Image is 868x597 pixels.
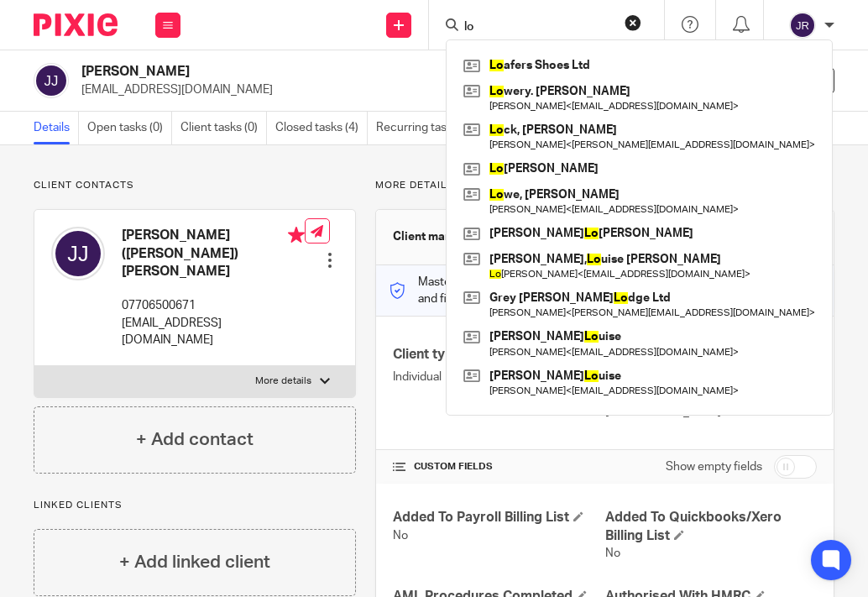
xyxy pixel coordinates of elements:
button: Clear [625,14,641,31]
span: No [393,530,408,542]
a: Recurring tasks (1) [376,112,484,144]
span: No [605,547,620,559]
img: svg%3E [34,63,69,98]
h4: CUSTOM FIELDS [393,460,604,474]
p: Client contacts [34,179,356,192]
p: Master code for secure communications and files [389,274,639,308]
h4: + Add contact [136,427,254,453]
img: Pixie [34,13,118,36]
h4: Added To Quickbooks/Xero Billing List [605,509,817,545]
p: Linked clients [34,499,356,512]
a: Client tasks (0) [180,112,267,144]
p: More details [255,374,311,388]
label: Show empty fields [666,458,762,475]
p: More details [375,179,834,192]
h4: Client type [393,346,604,364]
a: Closed tasks (4) [275,112,368,144]
p: Individual [393,369,604,385]
h4: Added To Payroll Billing List [393,509,604,526]
a: Open tasks (0) [87,112,172,144]
h3: Client manager [393,228,478,245]
h4: + Add linked client [119,549,270,575]
h4: [PERSON_NAME] ([PERSON_NAME]) [PERSON_NAME] [122,227,305,280]
img: svg%3E [51,227,105,280]
input: Search [463,20,614,35]
a: Details [34,112,79,144]
p: [EMAIL_ADDRESS][DOMAIN_NAME] [122,315,305,349]
p: [EMAIL_ADDRESS][DOMAIN_NAME] [81,81,606,98]
p: 07706500671 [122,297,305,314]
h2: [PERSON_NAME] [81,63,501,81]
i: Primary [288,227,305,244]
img: svg%3E [789,12,816,39]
